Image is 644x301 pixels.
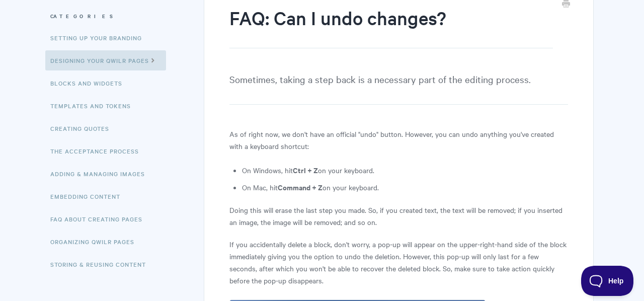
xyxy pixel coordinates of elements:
strong: Ctrl + Z [293,165,318,175]
a: Organizing Qwilr Pages [50,232,142,252]
a: Templates and Tokens [50,96,138,116]
a: Embedding Content [50,186,128,206]
p: As of right now, we don't have an official "undo" button. However, you can undo anything you've c... [229,128,568,152]
a: Blocks and Widgets [50,73,130,93]
a: The Acceptance Process [50,141,146,161]
a: Creating Quotes [50,118,117,138]
p: Doing this will erase the last step you made. So, if you created text, the text will be removed; ... [229,204,568,228]
a: Storing & Reusing Content [50,254,153,274]
p: If you accidentally delete a block, don't worry, a pop-up will appear on the upper-right-hand sid... [229,238,568,286]
li: On Windows, hit on your keyboard. [242,164,568,176]
a: FAQ About Creating Pages [50,209,150,229]
a: Setting up your Branding [50,28,149,48]
a: Adding & Managing Images [50,164,152,184]
iframe: Toggle Customer Support [581,266,634,296]
li: On Mac, hit on your keyboard. [242,181,568,193]
strong: Command + Z [278,182,323,192]
h3: Categories [50,7,176,25]
a: Designing Your Qwilr Pages [45,50,166,70]
p: Sometimes, taking a step back is a necessary part of the editing process. [229,71,568,105]
h1: FAQ: Can I undo changes? [229,5,553,48]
